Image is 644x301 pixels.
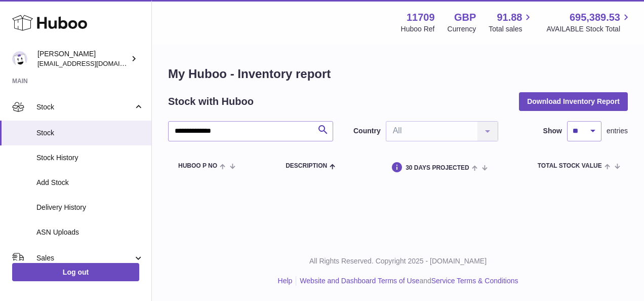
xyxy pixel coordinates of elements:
[278,277,293,285] a: Help
[607,126,628,136] span: entries
[36,102,133,112] span: Stock
[36,153,144,163] span: Stock History
[296,276,518,286] li: and
[168,95,254,108] h2: Stock with Huboo
[300,277,419,285] a: Website and Dashboard Terms of Use
[353,126,381,136] label: Country
[36,178,144,187] span: Add Stock
[497,11,522,24] span: 91.88
[448,24,476,34] div: Currency
[407,11,435,24] strong: 11709
[36,253,133,263] span: Sales
[519,92,628,110] button: Download Inventory Report
[36,203,144,212] span: Delivery History
[12,51,27,66] img: admin@talkingpointcards.com
[286,163,327,169] span: Description
[178,163,217,169] span: Huboo P no
[538,163,602,169] span: Total stock value
[406,165,469,171] span: 30 DAYS PROJECTED
[431,277,518,285] a: Service Terms & Conditions
[168,66,628,82] h1: My Huboo - Inventory report
[36,128,144,138] span: Stock
[12,263,139,281] a: Log out
[543,126,562,136] label: Show
[489,24,534,34] span: Total sales
[37,49,129,68] div: [PERSON_NAME]
[454,11,476,24] strong: GBP
[489,11,534,34] a: 91.88 Total sales
[401,24,435,34] div: Huboo Ref
[546,24,632,34] span: AVAILABLE Stock Total
[570,11,620,24] span: 695,389.53
[37,59,149,67] span: [EMAIL_ADDRESS][DOMAIN_NAME]
[546,11,632,34] a: 695,389.53 AVAILABLE Stock Total
[36,228,144,237] span: ASN Uploads
[160,256,636,266] p: All Rights Reserved. Copyright 2025 - [DOMAIN_NAME]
